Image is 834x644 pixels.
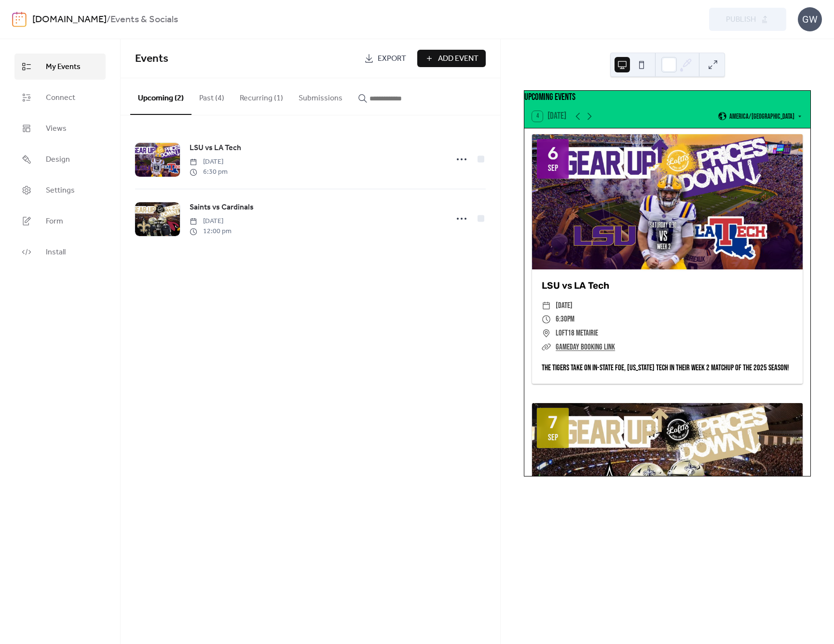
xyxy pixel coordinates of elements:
div: ​ [542,299,551,313]
a: Views [14,115,106,141]
a: Settings [14,177,106,203]
div: GW [798,7,822,31]
span: [DATE] [556,299,573,313]
span: Form [46,216,63,227]
div: ​ [542,326,551,340]
span: Events [135,48,168,70]
a: Design [14,146,106,172]
span: 12:00 pm [190,226,232,237]
span: Add Event [438,53,479,65]
span: Connect [46,92,75,104]
div: Sep [548,434,558,442]
a: Saints vs Cardinals [190,201,254,214]
span: Design [46,154,70,166]
a: Install [14,239,106,265]
div: ​ [542,340,551,354]
a: Connect [14,84,106,111]
span: [DATE] [190,216,232,226]
b: / [107,11,110,29]
div: 7 [548,414,558,431]
span: 6:30pm [556,312,574,326]
div: ​ [542,312,551,326]
span: LSU vs LA Tech [190,142,241,154]
span: Saints vs Cardinals [190,202,254,213]
div: Sep [548,164,558,173]
a: Form [14,208,106,234]
span: [DATE] [190,157,228,167]
span: Install [46,247,66,258]
div: Upcoming events [524,91,810,105]
a: My Events [14,54,106,80]
span: America/[GEOGRAPHIC_DATA] [729,113,794,120]
div: 6 [547,145,559,162]
img: logo [12,12,27,27]
a: LSU vs LA Tech [190,142,241,154]
a: [DOMAIN_NAME] [32,11,107,29]
span: 6:30 pm [190,167,228,177]
button: Past (4) [191,78,232,114]
button: Recurring (1) [232,78,291,114]
span: Views [46,123,67,135]
b: Events & Socials [110,11,178,29]
a: Export [357,50,413,67]
span: Loft18 Metairie [556,326,598,340]
a: LSU vs LA Tech [542,280,609,291]
button: Upcoming (2) [130,78,191,115]
a: GAMEDAY BOOKING LINK [556,342,615,352]
span: My Events [46,61,81,73]
div: The tigers take on in-state foe, [US_STATE] Tech in their Week 2 matchup of the 2025 season! [532,362,803,374]
button: Add Event [417,50,486,67]
span: Export [378,53,406,65]
button: Submissions [291,78,350,114]
span: Settings [46,185,75,196]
